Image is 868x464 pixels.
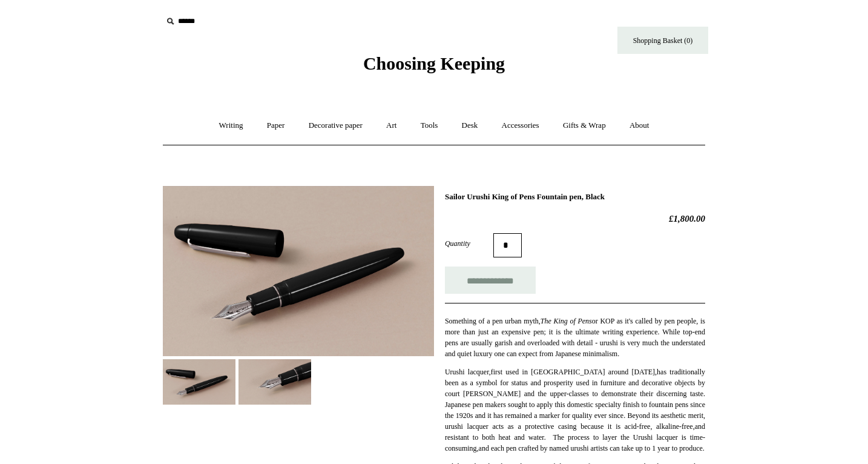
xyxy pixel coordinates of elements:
span: - [679,422,682,431]
h1: Sailor Urushi King of Pens Fountain pen, Black [445,192,705,202]
span: , [477,444,479,452]
a: Accessories [491,110,550,142]
span: , [655,368,657,376]
a: Choosing Keeping [363,63,505,71]
span: free, alkaline [639,422,679,431]
a: Writing [208,110,254,142]
h2: £1,800.00 [445,213,705,224]
a: Decorative paper [298,110,373,142]
label: Quantity [445,238,493,249]
a: Art [375,110,407,142]
span: and each pen crafted by named urushi artists can take up to 1 year to produce. [479,444,705,452]
a: Shopping Basket (0) [617,27,708,54]
a: Gifts & Wrap [552,110,617,142]
a: Paper [256,110,296,142]
span: Choosing Keeping [363,53,505,73]
a: Desk [451,110,489,142]
span: Something of a pen urban myth, or KOP as it's called by pen people, is more than just an expensiv... [445,317,705,358]
span: free [682,422,693,431]
img: Sailor Urushi King of Pens Fountain pen, Black [238,359,311,405]
i: The King of Pens [541,317,592,325]
span: Urushi lacquer [445,368,489,376]
img: Sailor Urushi King of Pens Fountain pen, Black [163,186,434,356]
span: , [489,368,491,376]
span: - [637,422,639,431]
a: Tools [410,110,449,142]
a: About [619,110,660,142]
img: Sailor Urushi King of Pens Fountain pen, Black [163,359,235,405]
span: , [693,422,695,431]
span: consuming [445,444,477,452]
span: first used in [GEOGRAPHIC_DATA] around [DATE] [491,368,655,376]
span: - [703,433,705,442]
